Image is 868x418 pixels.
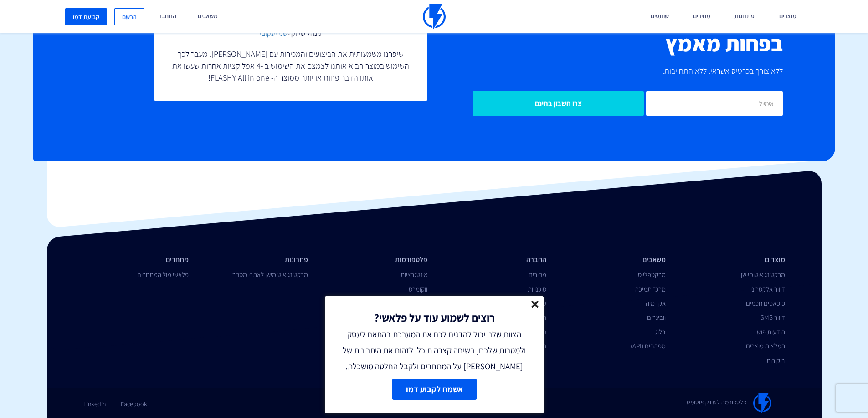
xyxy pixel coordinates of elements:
[655,327,666,336] a: בלוג
[741,270,785,279] a: מרקטינג אוטומיישן
[560,255,666,265] li: משאבים
[83,393,106,408] a: Linkedin
[635,285,666,293] a: מרכז תמיכה
[631,342,666,350] a: מפתחים (API)
[65,8,107,25] a: קביעת דמו
[685,393,771,413] a: פלטפורמה לשיווק אוטומטי
[172,48,409,83] p: שיפרנו משמעותית את הביצועים והמכירות עם [PERSON_NAME]. מעבר לכך השימוש במוצר הביא אותנו לצמצם את ...
[647,313,666,322] a: וובינרים
[401,270,427,279] a: אינטגרציות
[766,356,785,365] a: ביקורות
[441,65,783,77] p: ללא צורך בכרטיס אשראי. ללא התחייבות.
[232,270,308,279] a: מרקטינג אוטומישן לאתרי מסחר
[746,342,785,350] a: המלצות מוצרים
[322,255,427,265] li: פלטפורמות
[441,255,547,265] li: החברה
[121,393,147,408] a: Facebook
[646,91,783,116] input: אימייל
[260,29,288,38] a: שני יעקובי
[679,255,785,265] li: מוצרים
[646,299,666,307] a: אקדמיה
[83,255,189,265] li: מתחרים
[202,255,308,265] li: פתרונות
[750,285,785,293] a: דיוור אלקטרוני
[760,313,785,322] a: דיוור SMS
[753,393,771,413] img: Flashy
[473,91,644,116] input: צרו חשבון בחינם
[529,270,546,279] a: מחירים
[137,270,189,279] a: פלאשי מול המתחרים
[114,8,144,25] a: הרשם
[528,285,546,293] a: סוכנויות
[638,270,666,279] a: מרקטפלייס
[757,327,785,336] a: הודעות פוש
[409,285,427,293] a: ווקומרס
[172,29,409,39] span: מנהל שיווק -
[746,299,785,307] a: פופאפים חכמים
